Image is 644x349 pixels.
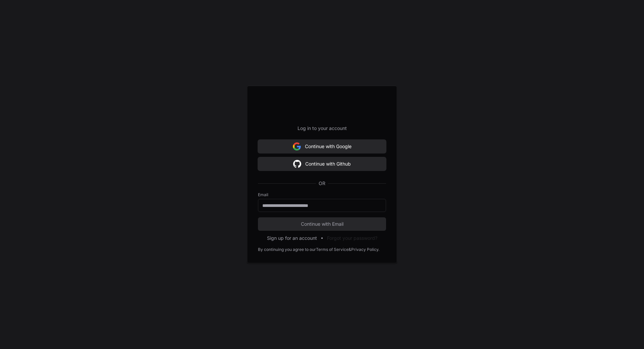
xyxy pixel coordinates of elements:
[258,192,386,198] label: Email
[316,180,328,187] span: OR
[258,157,386,171] button: Continue with Github
[293,140,301,153] img: Sign in with google
[258,221,386,227] span: Continue with Email
[258,125,386,132] p: Log in to your account
[267,235,317,242] button: Sign up for an account
[351,247,379,252] a: Privacy Policy.
[316,247,348,252] a: Terms of Service
[327,235,377,242] button: Forgot your password?
[258,217,386,231] button: Continue with Email
[258,140,386,153] button: Continue with Google
[348,247,351,252] div: &
[258,247,316,252] div: By continuing you agree to our
[293,157,301,171] img: Sign in with google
